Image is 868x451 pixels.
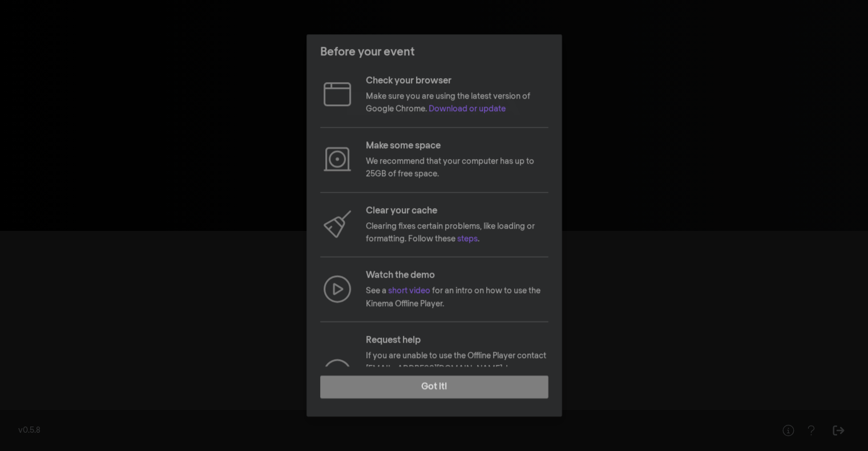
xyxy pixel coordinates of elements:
[366,220,548,246] p: Clearing fixes certain problems, like loading or formatting. Follow these .
[366,350,548,413] p: If you are unable to use the Offline Player contact . In some cases, a backup link to stream the ...
[366,204,548,218] p: Clear your cache
[366,155,548,181] p: We recommend that your computer has up to 25GB of free space.
[366,90,548,116] p: Make sure you are using the latest version of Google Chrome.
[457,235,477,243] a: steps
[366,334,548,347] p: Request help
[366,285,548,310] p: See a for an intro on how to use the Kinema Offline Player.
[366,139,548,153] p: Make some space
[320,376,548,399] button: Got it!
[366,364,502,372] a: [EMAIL_ADDRESS][DOMAIN_NAME]
[306,34,562,70] header: Before your event
[429,105,506,113] a: Download or update
[388,287,430,295] a: short video
[366,269,548,282] p: Watch the demo
[366,74,548,88] p: Check your browser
